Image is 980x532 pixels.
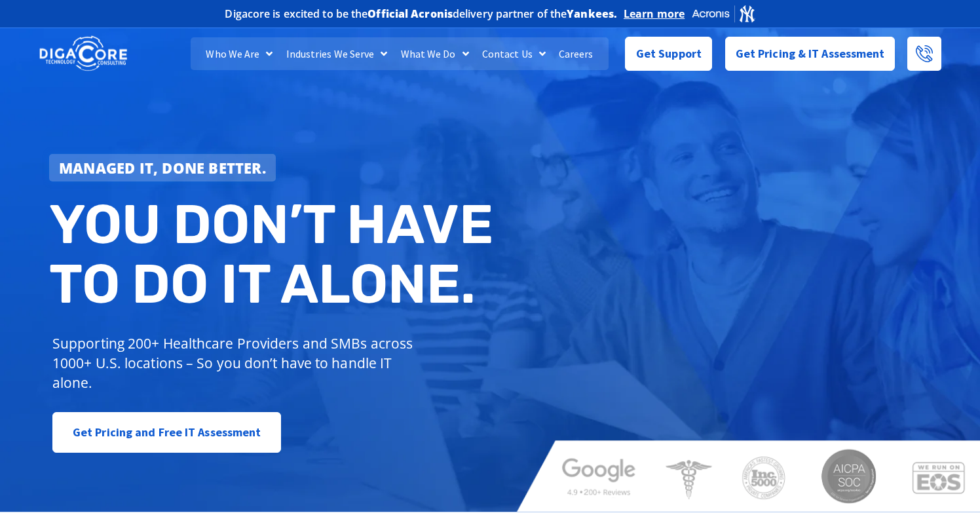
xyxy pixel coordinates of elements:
[280,37,394,70] a: Industries We Serve
[191,37,609,70] nav: Menu
[567,7,617,21] b: Yankees.
[52,412,281,453] a: Get Pricing and Free IT Assessment
[49,154,276,181] a: Managed IT, done better.
[225,9,617,19] h2: Digacore is excited to be the delivery partner of the
[199,37,279,70] a: Who We Are
[691,4,755,23] img: Acronis
[476,37,552,70] a: Contact Us
[736,41,885,67] span: Get Pricing & IT Assessment
[625,37,712,71] a: Get Support
[59,158,266,178] strong: Managed IT, done better.
[394,37,476,70] a: What We Do
[49,195,500,314] h2: You don’t have to do IT alone.
[552,37,600,70] a: Careers
[73,419,261,446] span: Get Pricing and Free IT Assessment
[367,7,453,21] b: Official Acronis
[636,41,702,67] span: Get Support
[624,7,685,20] a: Learn more
[52,333,419,392] p: Supporting 200+ Healthcare Providers and SMBs across 1000+ U.S. locations – So you don’t have to ...
[39,35,127,73] img: DigaCore Technology Consulting
[725,37,895,71] a: Get Pricing & IT Assessment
